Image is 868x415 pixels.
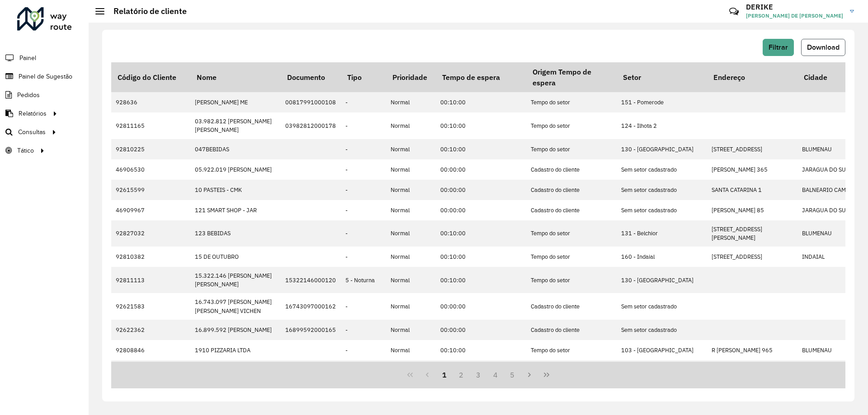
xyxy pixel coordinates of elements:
[386,112,436,139] td: Normal
[436,366,453,383] button: 1
[111,159,190,180] td: 46906530
[19,53,36,63] span: Painel
[386,293,436,319] td: Normal
[470,366,487,383] button: 3
[190,92,281,112] td: [PERSON_NAME] ME
[617,200,707,220] td: Sem setor cadastrado
[617,92,707,112] td: 151 - Pomerode
[111,220,190,247] td: 92827032
[386,340,436,360] td: Normal
[707,340,797,360] td: R [PERSON_NAME] 965
[111,340,190,360] td: 92808846
[617,340,707,360] td: 103 - [GEOGRAPHIC_DATA]
[190,139,281,159] td: 047BEBIDAS
[281,320,341,340] td: 16899592000165
[281,92,341,112] td: 00817991000108
[104,6,187,16] h2: Relatório de cliente
[190,267,281,293] td: 15.322.146 [PERSON_NAME] [PERSON_NAME]
[190,340,281,360] td: 1910 PIZZARIA LTDA
[746,12,843,20] span: [PERSON_NAME] DE [PERSON_NAME]
[281,293,341,319] td: 16743097000162
[436,159,526,180] td: 00:00:00
[436,340,526,360] td: 00:10:00
[341,220,386,247] td: -
[521,366,538,383] button: Next Page
[341,340,386,360] td: -
[341,180,386,200] td: -
[707,62,797,92] th: Endereço
[724,2,744,21] a: Contato Rápido
[436,139,526,159] td: 00:10:00
[17,90,40,100] span: Pedidos
[526,293,617,319] td: Cadastro do cliente
[707,220,797,247] td: [STREET_ADDRESS][PERSON_NAME]
[617,360,707,381] td: 100 - Escola Agrícola
[436,92,526,112] td: 00:10:00
[111,180,190,200] td: 92615599
[526,159,617,180] td: Cadastro do cliente
[526,340,617,360] td: Tempo do setor
[617,320,707,340] td: Sem setor cadastrado
[526,247,617,267] td: Tempo do setor
[190,360,281,381] td: 20.938.456 [PERSON_NAME]
[190,320,281,340] td: 16.899.592 [PERSON_NAME]
[281,62,341,92] th: Documento
[707,139,797,159] td: [STREET_ADDRESS]
[386,200,436,220] td: Normal
[526,139,617,159] td: Tempo do setor
[617,293,707,319] td: Sem setor cadastrado
[504,366,521,383] button: 5
[17,146,34,155] span: Tático
[436,112,526,139] td: 00:10:00
[281,112,341,139] td: 03982812000178
[526,92,617,112] td: Tempo do setor
[111,247,190,267] td: 92810382
[341,360,386,381] td: -
[190,62,281,92] th: Nome
[341,293,386,319] td: -
[746,3,843,11] h3: DERIKE
[111,293,190,319] td: 92621583
[453,366,470,383] button: 2
[341,92,386,112] td: -
[111,139,190,159] td: 92810225
[190,247,281,267] td: 15 DE OUTUBRO
[386,360,436,381] td: Normal
[386,159,436,180] td: Normal
[111,92,190,112] td: 928636
[190,200,281,220] td: 121 SMART SHOP - JAR
[707,159,797,180] td: [PERSON_NAME] 365
[111,267,190,293] td: 92811113
[386,180,436,200] td: Normal
[436,267,526,293] td: 00:10:00
[436,293,526,319] td: 00:00:00
[111,62,190,92] th: Código do Cliente
[341,159,386,180] td: -
[526,200,617,220] td: Cadastro do cliente
[707,247,797,267] td: [STREET_ADDRESS]
[487,366,504,383] button: 4
[526,320,617,340] td: Cadastro do cliente
[617,139,707,159] td: 130 - [GEOGRAPHIC_DATA]
[341,62,386,92] th: Tipo
[19,109,47,118] span: Relatórios
[807,43,840,51] span: Download
[436,200,526,220] td: 00:00:00
[281,267,341,293] td: 15322146000120
[617,180,707,200] td: Sem setor cadastrado
[526,112,617,139] td: Tempo do setor
[190,220,281,247] td: 123 BEBIDAS
[341,247,386,267] td: -
[18,127,46,137] span: Consultas
[111,360,190,381] td: 92809679
[386,139,436,159] td: Normal
[111,112,190,139] td: 92811165
[769,43,788,51] span: Filtrar
[386,320,436,340] td: Normal
[617,112,707,139] td: 124 - Ilhota 2
[617,220,707,247] td: 131 - Belchior
[19,72,72,81] span: Painel de Sugestão
[436,220,526,247] td: 00:10:00
[341,267,386,293] td: 5 - Noturna
[707,200,797,220] td: [PERSON_NAME] 85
